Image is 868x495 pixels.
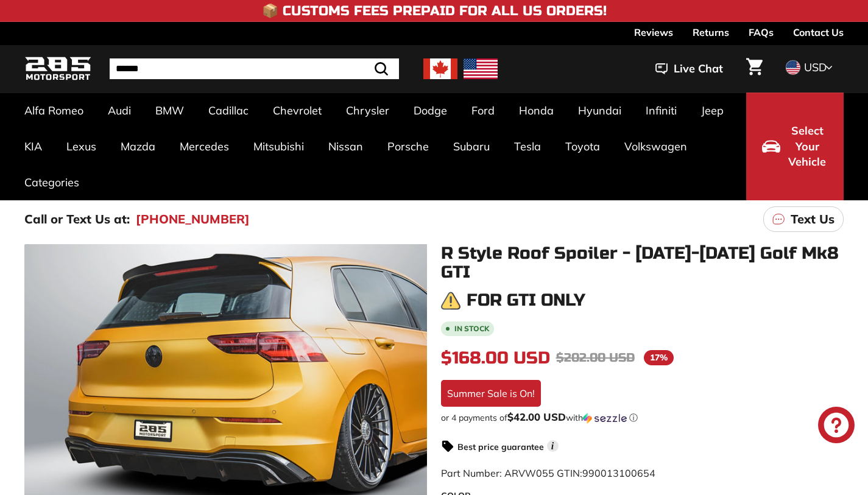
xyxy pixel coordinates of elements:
[334,93,401,128] a: Chrysler
[814,407,858,446] inbox-online-store-chat: Shopify online store chat
[401,93,459,128] a: Dodge
[12,164,91,200] a: Categories
[96,93,143,128] a: Audi
[749,22,774,43] a: FAQs
[612,128,699,164] a: Volkswagen
[54,128,108,164] a: Lexus
[12,128,54,164] a: KIA
[644,350,674,365] span: 17%
[633,93,689,128] a: Infiniti
[640,54,739,84] button: Live Chat
[196,93,261,128] a: Cadillac
[375,128,441,164] a: Porsche
[454,325,489,332] b: In stock
[441,412,844,424] div: or 4 payments of$42.00 USDwithSezzle Click to learn more about Sezzle
[674,61,723,77] span: Live Chat
[689,93,736,128] a: Jeep
[261,93,334,128] a: Chevrolet
[746,93,844,200] button: Select Your Vehicle
[566,93,633,128] a: Hyundai
[634,22,673,43] a: Reviews
[459,93,507,128] a: Ford
[136,210,250,228] a: [PHONE_NUMBER]
[262,4,607,18] h4: 📦 Customs Fees Prepaid for All US Orders!
[583,413,627,424] img: Sezzle
[582,467,655,479] span: 990013100654
[241,128,316,164] a: Mitsubishi
[507,410,566,423] span: $42.00 USD
[467,291,585,310] h3: For GTI only
[763,206,844,232] a: Text Us
[693,22,729,43] a: Returns
[316,128,375,164] a: Nissan
[441,128,502,164] a: Subaru
[168,128,241,164] a: Mercedes
[24,55,91,83] img: Logo_285_Motorsport_areodynamics_components
[441,244,844,282] h1: R Style Roof Spoiler - [DATE]-[DATE] Golf Mk8 GTI
[547,440,559,452] span: i
[457,441,544,452] strong: Best price guarantee
[507,93,566,128] a: Honda
[441,467,655,479] span: Part Number: ARVW055 GTIN:
[791,210,834,228] p: Text Us
[143,93,196,128] a: BMW
[110,58,399,79] input: Search
[24,210,130,228] p: Call or Text Us at:
[739,48,770,90] a: Cart
[502,128,553,164] a: Tesla
[12,93,96,128] a: Alfa Romeo
[441,412,844,424] div: or 4 payments of with
[441,291,460,311] img: warning.png
[441,348,550,368] span: $168.00 USD
[108,128,168,164] a: Mazda
[556,350,635,365] span: $202.00 USD
[793,22,844,43] a: Contact Us
[553,128,612,164] a: Toyota
[441,380,541,407] div: Summer Sale is On!
[786,123,828,170] span: Select Your Vehicle
[804,60,827,74] span: USD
